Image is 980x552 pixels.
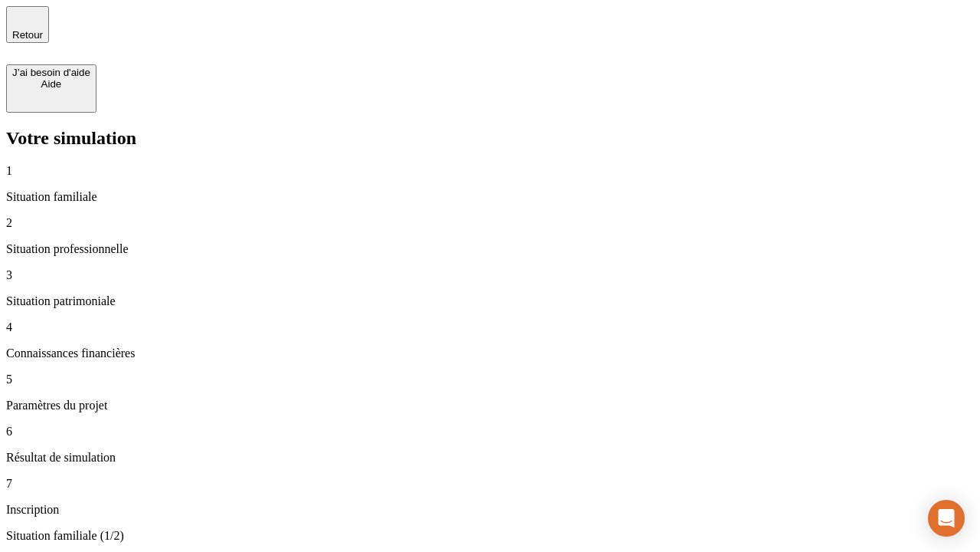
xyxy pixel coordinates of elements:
[6,399,974,412] p: Paramètres du projet
[6,373,974,386] p: 5
[6,6,49,43] button: Retour
[6,216,974,230] p: 2
[6,268,974,282] p: 3
[12,29,43,41] span: Retour
[12,78,90,90] div: Aide
[6,320,974,334] p: 4
[6,190,974,204] p: Situation familiale
[6,294,974,308] p: Situation patrimoniale
[928,500,965,537] div: Open Intercom Messenger
[6,425,974,439] p: 6
[6,451,974,465] p: Résultat de simulation
[6,128,974,149] h2: Votre simulation
[6,347,974,360] p: Connaissances financières
[6,64,96,113] button: J’ai besoin d'aideAide
[12,67,90,78] div: J’ai besoin d'aide
[6,503,974,517] p: Inscription
[6,242,974,256] p: Situation professionnelle
[6,477,974,491] p: 7
[6,529,974,543] p: Situation familiale (1/2)
[6,164,974,178] p: 1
